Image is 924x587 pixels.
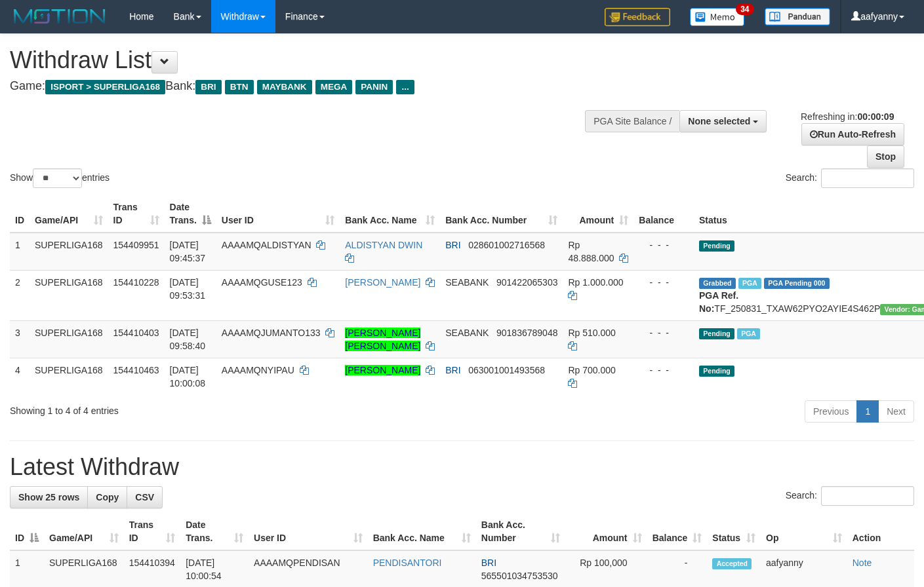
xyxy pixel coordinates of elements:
h1: Latest Withdraw [10,454,914,480]
a: Stop [867,145,904,168]
th: Game/API: activate to sort column ascending [30,195,108,233]
span: SEABANK [445,328,489,338]
span: Copy 063001001493568 to clipboard [468,365,545,375]
td: SUPERLIGA168 [30,270,108,320]
span: ... [396,80,414,94]
strong: 00:00:09 [857,111,894,122]
span: PGA Pending [764,278,830,289]
a: 1 [856,400,879,423]
a: Show 25 rows [10,486,88,508]
a: PENDISANTORI [373,558,442,568]
span: Pending [699,328,734,339]
a: [PERSON_NAME] [PERSON_NAME] [345,328,420,351]
a: [PERSON_NAME] [345,365,420,375]
td: 1 [10,233,30,271]
span: None selected [688,116,750,126]
th: Trans ID: activate to sort column ascending [108,195,165,233]
span: BRI [445,365,460,375]
th: ID: activate to sort column descending [10,513,44,550]
span: [DATE] 09:58:40 [170,328,206,351]
span: AAAAMQGUSE123 [222,277,302,288]
span: SEABANK [445,277,489,288]
th: Balance: activate to sort column ascending [647,513,708,550]
div: - - - [639,364,689,377]
th: Op: activate to sort column ascending [761,513,847,550]
span: 34 [736,3,753,15]
th: Amount: activate to sort column ascending [565,513,647,550]
a: Next [878,400,914,423]
th: Game/API: activate to sort column ascending [44,513,124,550]
span: Copy 901836789048 to clipboard [496,328,557,338]
img: panduan.png [765,8,830,26]
td: SUPERLIGA168 [30,358,108,395]
span: AAAAMQJUMANTO133 [222,328,321,338]
input: Search: [821,486,914,506]
a: Run Auto-Refresh [801,123,904,145]
a: Copy [87,486,127,508]
th: ID [10,195,30,233]
a: [PERSON_NAME] [345,277,420,288]
th: Bank Acc. Name: activate to sort column ascending [340,195,440,233]
input: Search: [821,168,914,188]
td: SUPERLIGA168 [30,233,108,271]
label: Show entries [10,168,110,188]
span: Show 25 rows [18,492,79,502]
td: 2 [10,270,30,320]
span: MAYBANK [257,80,312,94]
h1: Withdraw List [10,47,603,73]
img: MOTION_logo.png [10,7,110,26]
span: PANIN [355,80,393,94]
span: Accepted [712,558,752,569]
span: AAAAMQNYIPAU [222,365,294,375]
b: PGA Ref. No: [699,290,738,314]
div: - - - [639,326,689,339]
span: Copy [96,492,119,502]
div: PGA Site Balance / [585,110,679,132]
span: Copy 901422065303 to clipboard [496,277,557,288]
span: BRI [445,240,460,250]
th: Amount: activate to sort column ascending [563,195,633,233]
th: Balance [633,195,694,233]
span: Grabbed [699,278,736,289]
th: Bank Acc. Number: activate to sort column ascending [440,195,563,233]
span: Rp 48.888.000 [568,240,614,263]
select: Showentries [33,168,82,188]
span: Marked by aafsengchandara [738,278,761,289]
span: AAAAMQALDISTYAN [222,240,311,250]
a: CSV [127,486,163,508]
span: 154409951 [113,240,159,250]
span: Marked by aafsengchandara [737,328,760,339]
span: ISPORT > SUPERLIGA168 [45,80,165,94]
th: Status: activate to sort column ascending [707,513,761,550]
th: User ID: activate to sort column ascending [216,195,340,233]
span: Rp 1.000.000 [568,277,623,288]
span: BRI [195,80,221,94]
th: Action [847,513,914,550]
span: [DATE] 09:45:37 [170,240,206,263]
span: 154410463 [113,365,159,375]
div: - - - [639,238,689,252]
div: - - - [639,276,689,289]
h4: Game: Bank: [10,80,603,93]
span: Refreshing in: [801,111,894,122]
td: SUPERLIGA168 [30,320,108,358]
span: Copy 028601002716568 to clipboard [468,240,545,250]
img: Button%20Memo.svg [690,8,745,26]
label: Search: [786,486,914,506]
span: MEGA [315,80,353,94]
th: Trans ID: activate to sort column ascending [124,513,180,550]
th: Date Trans.: activate to sort column descending [165,195,216,233]
span: BRI [481,558,496,568]
span: Rp 510.000 [568,328,615,338]
button: None selected [679,110,767,132]
span: [DATE] 09:53:31 [170,277,206,301]
span: BTN [225,80,254,94]
span: 154410228 [113,277,159,288]
div: Showing 1 to 4 of 4 entries [10,399,375,417]
a: Previous [805,400,857,423]
label: Search: [786,168,914,188]
a: Note [853,558,872,568]
td: 4 [10,358,30,395]
span: 154410403 [113,328,159,338]
td: 3 [10,320,30,358]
